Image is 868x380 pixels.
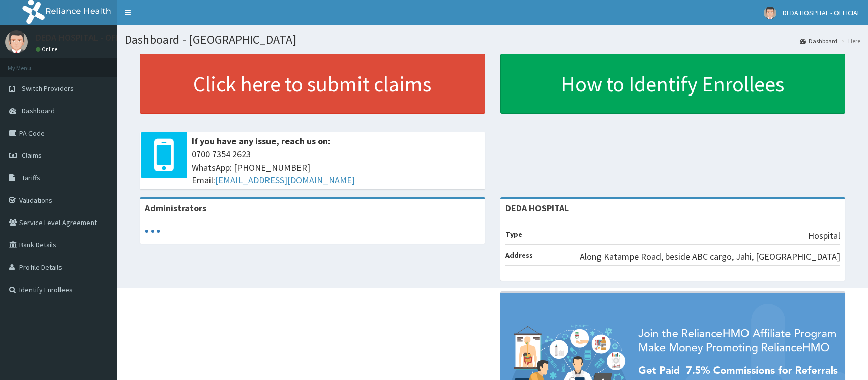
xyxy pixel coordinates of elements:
p: Along Katampe Road, beside ABC cargo, Jahi, [GEOGRAPHIC_DATA] [580,250,840,263]
img: User Image [764,7,776,19]
a: How to Identify Enrollees [500,54,846,114]
svg: audio-loading [145,224,160,239]
a: Online [36,46,60,53]
span: Claims [22,151,42,160]
b: Type [505,230,522,239]
b: Address [505,250,533,260]
a: Click here to submit claims [140,54,485,114]
li: Here [839,37,860,45]
b: If you have any issue, reach us on: [192,135,331,147]
a: Dashboard [800,37,837,45]
span: 0700 7354 2623 WhatsApp: [PHONE_NUMBER] Email: [192,148,480,187]
span: DEDA HOSPITAL - OFFICIAL [783,8,860,17]
span: Tariffs [22,173,40,182]
p: Hospital [808,229,840,242]
p: DEDA HOSPITAL - OFFICIAL [36,33,140,42]
span: Dashboard [22,106,55,115]
a: [EMAIL_ADDRESS][DOMAIN_NAME] [215,174,355,186]
span: Switch Providers [22,84,74,93]
strong: DEDA HOSPITAL [505,202,569,214]
h1: Dashboard - [GEOGRAPHIC_DATA] [125,33,860,46]
b: Administrators [145,202,206,214]
img: User Image [5,30,28,53]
